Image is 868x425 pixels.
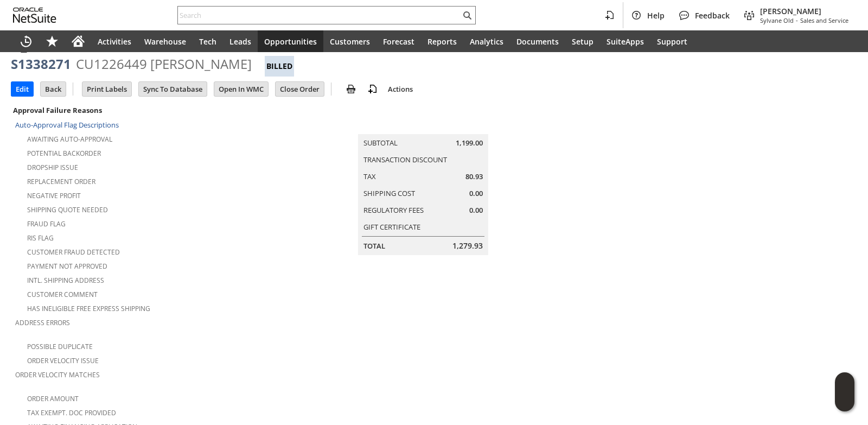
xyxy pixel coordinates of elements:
svg: Shortcuts [46,35,59,48]
span: Opportunities [264,36,317,47]
a: Analytics [463,30,510,52]
a: Setup [565,30,600,52]
span: Reports [427,36,457,47]
caption: Summary [358,117,488,134]
a: Shipping Cost [363,188,415,198]
div: S1338271 [11,55,71,73]
span: Sales and Service [800,16,848,24]
span: 80.93 [465,172,483,182]
span: SuiteApps [607,36,644,47]
div: Billed [265,56,294,77]
span: 0.00 [469,188,483,199]
span: Warehouse [144,36,186,47]
input: Open In WMC [214,82,268,96]
span: Documents [516,36,559,47]
input: Print Labels [82,82,131,96]
a: Intl. Shipping Address [27,276,104,285]
iframe: Click here to launch Oracle Guided Learning Help Panel [835,372,854,411]
a: Fraud Flag [27,219,66,229]
input: Sync To Database [139,82,207,96]
a: Order Velocity Issue [27,356,99,365]
span: Customers [330,36,370,47]
span: Sylvane Old [760,16,794,24]
a: Customers [323,30,376,52]
a: Replacement Order [27,177,95,186]
a: Leads [223,30,258,52]
div: CU1226449 [PERSON_NAME] [76,55,252,73]
span: Activities [98,36,131,47]
a: Customer Comment [27,290,98,299]
a: Support [650,30,694,52]
a: Reports [421,30,463,52]
a: Tax Exempt. Doc Provided [27,408,116,417]
a: Order Amount [27,394,79,403]
a: Transaction Discount [363,155,447,164]
span: Help [647,10,665,21]
span: 1,279.93 [452,240,483,251]
a: Regulatory Fees [363,205,424,215]
svg: logo [13,8,56,23]
div: Approval Failure Reasons [11,103,286,117]
span: Support [657,36,687,47]
span: 1,199.00 [456,138,483,148]
img: add-record.svg [366,83,379,96]
span: Leads [229,36,251,47]
a: Subtotal [363,138,398,148]
span: [PERSON_NAME] [760,6,848,16]
a: Order Velocity Matches [15,370,100,379]
a: Shipping Quote Needed [27,205,108,214]
a: Documents [510,30,565,52]
a: Total [363,241,385,251]
span: - [796,16,798,24]
a: Activities [91,30,138,52]
a: Auto-Approval Flag Descriptions [15,120,119,130]
a: Warehouse [138,30,193,52]
a: RIS flag [27,233,54,243]
span: Feedback [695,10,730,21]
a: Actions [384,84,417,94]
a: Opportunities [258,30,323,52]
a: Address Errors [15,318,70,327]
span: Forecast [383,36,414,47]
span: 0.00 [469,205,483,215]
a: Dropship Issue [27,163,78,172]
a: Recent Records [13,30,39,52]
span: Setup [572,36,593,47]
a: Payment not approved [27,262,107,271]
a: Potential Backorder [27,149,101,158]
a: Negative Profit [27,191,81,200]
a: Tech [193,30,223,52]
img: print.svg [344,83,358,96]
a: Possible Duplicate [27,342,93,351]
input: Close Order [276,82,324,96]
span: Oracle Guided Learning Widget. To move around, please hold and drag [835,392,854,412]
span: Tech [199,36,216,47]
a: Home [65,30,91,52]
input: Back [41,82,66,96]
a: Tax [363,172,376,181]
input: Search [178,9,461,22]
a: Forecast [376,30,421,52]
svg: Search [461,9,474,22]
a: SuiteApps [600,30,650,52]
svg: Home [72,35,85,48]
a: Awaiting Auto-Approval [27,135,112,144]
svg: Recent Records [20,35,33,48]
a: Has Ineligible Free Express Shipping [27,304,150,313]
input: Edit [11,82,33,96]
span: Analytics [470,36,503,47]
a: Gift Certificate [363,222,420,232]
a: Customer Fraud Detected [27,248,120,257]
div: Shortcuts [39,30,65,52]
